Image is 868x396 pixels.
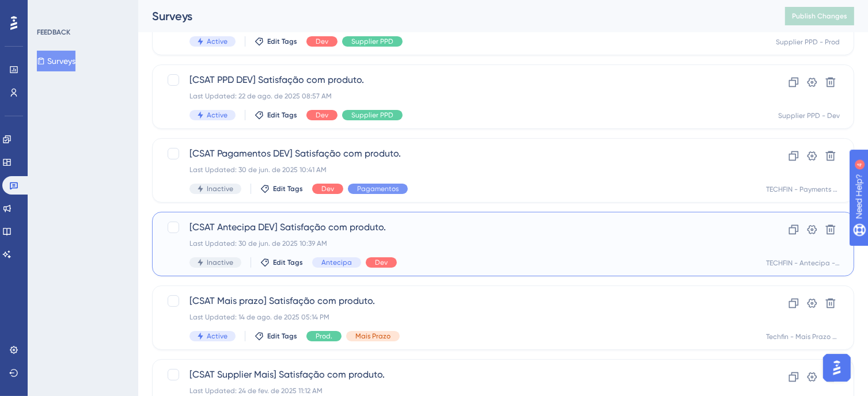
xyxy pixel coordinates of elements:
button: Edit Tags [260,258,303,267]
span: Edit Tags [273,258,303,267]
div: 4 [80,6,84,15]
span: Supplier PPD [351,37,393,46]
span: [CSAT Pagamentos DEV] Satisfação com produto. [189,147,725,161]
div: Techfin - Mais Prazo - Prod [766,332,840,341]
span: Edit Tags [267,37,297,46]
span: Active [207,111,228,120]
span: [CSAT PPD DEV] Satisfação com produto. [189,73,725,87]
span: Edit Tags [273,184,303,193]
span: Supplier PPD [351,111,393,120]
span: Inactive [207,184,233,193]
div: Last Updated: 30 de jun. de 2025 10:41 AM [189,165,725,174]
span: Edit Tags [267,332,297,341]
span: Active [207,37,228,46]
button: Surveys [37,51,75,71]
div: Last Updated: 14 de ago. de 2025 05:14 PM [189,313,725,322]
button: Edit Tags [255,111,297,120]
button: Edit Tags [255,332,297,341]
span: Active [207,332,228,341]
iframe: UserGuiding AI Assistant Launcher [820,351,854,385]
span: Dev [316,111,328,120]
span: [CSAT Supplier Mais] Satisfação com produto. [189,368,725,382]
span: Prod. [316,332,332,341]
span: Dev [375,258,388,267]
div: Last Updated: 22 de ago. de 2025 08:57 AM [189,92,725,101]
span: Pagamentos [357,184,399,193]
div: Surveys [152,8,756,24]
span: Dev [316,37,328,46]
div: Supplier PPD - Prod [776,37,840,47]
button: Edit Tags [260,184,303,193]
div: FEEDBACK [37,28,70,37]
div: Last Updated: 30 de jun. de 2025 10:39 AM [189,239,725,248]
span: Mais Prazo [355,332,391,341]
div: Last Updated: 24 de fev. de 2025 11:12 AM [189,386,725,395]
span: Need Help? [27,3,72,17]
span: Publish Changes [792,12,847,21]
div: TECHFIN - Payments - Dev [766,185,840,194]
button: Publish Changes [785,7,854,25]
span: Inactive [207,258,233,267]
span: Edit Tags [267,111,297,120]
span: Antecipa [321,258,352,267]
button: Edit Tags [255,37,297,46]
div: TECHFIN - Antecipa - Dev [766,258,840,268]
span: Dev [321,184,334,193]
div: Supplier PPD - Dev [778,111,840,120]
span: [CSAT Mais prazo] Satisfação com produto. [189,294,725,308]
span: [CSAT Antecipa DEV] Satisfação com produto. [189,220,725,234]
